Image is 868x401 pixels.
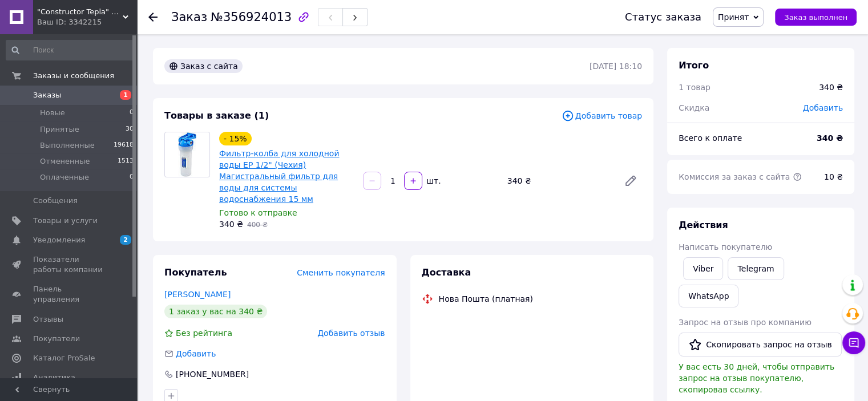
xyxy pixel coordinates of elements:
[679,103,709,112] span: Скидка
[683,257,723,280] a: Viber
[679,60,709,71] span: Итого
[175,368,250,380] div: [PHONE_NUMBER]
[37,7,123,17] span: "Constructor Tepla" Конструктор Тепла
[164,267,227,278] span: Покупатель
[40,156,90,167] span: Отмененные
[33,71,114,81] span: Заказы и сообщения
[33,314,63,325] span: Отзывы
[126,124,134,135] span: 30
[33,90,61,100] span: Заказы
[679,242,772,252] span: Написать покупателю
[819,82,843,93] div: 340 ₴
[40,140,95,151] span: Выполненные
[775,9,857,26] button: Заказ выполнен
[817,133,843,143] b: 340 ₴
[164,305,267,318] div: 1 заказ у вас на 340 ₴
[33,216,98,226] span: Товары и услуги
[297,268,385,277] span: Сменить покупателя
[33,254,106,275] span: Показатели работы компании
[423,175,442,187] div: шт.
[679,220,728,230] span: Действия
[562,110,642,122] span: Добавить товар
[33,334,80,344] span: Покупатели
[176,349,216,358] span: Добавить
[625,11,701,23] div: Статус заказа
[619,169,642,192] a: Редактировать
[219,208,297,217] span: Готово к отправке
[718,13,749,22] span: Принят
[6,40,135,60] input: Поиск
[164,290,231,299] a: [PERSON_NAME]
[164,110,269,121] span: Товары в заказе (1)
[679,318,812,327] span: Запрос на отзыв про компанию
[679,172,802,181] span: Комиссия за заказ с сайта
[503,173,615,189] div: 340 ₴
[679,362,834,394] span: У вас есть 30 дней, чтобы отправить запрос на отзыв покупателю, скопировав ссылку.
[120,90,131,100] span: 1
[679,83,710,92] span: 1 товар
[118,156,134,167] span: 1513
[679,333,842,357] button: Скопировать запрос на отзыв
[33,372,75,383] span: Аналитика
[40,108,65,118] span: Новые
[679,133,742,143] span: Всего к оплате
[33,353,95,363] span: Каталог ProSale
[817,164,850,189] div: 10 ₴
[37,17,137,27] div: Ваш ID: 3342215
[33,284,106,305] span: Панель управления
[33,235,85,245] span: Уведомления
[728,257,784,280] a: Telegram
[247,221,268,229] span: 400 ₴
[211,10,292,24] span: №356924013
[40,172,89,183] span: Оплаченные
[164,59,243,73] div: Заказ с сайта
[842,331,865,354] button: Чат с покупателем
[219,149,339,204] a: Фильтр-колба для холодной воды EP 1/2" (Чехия) Магистральный фильтр для воды для системы водоснаб...
[219,132,252,145] div: - 15%
[803,103,843,112] span: Добавить
[176,329,232,338] span: Без рейтинга
[40,124,79,135] span: Принятые
[590,62,642,71] time: [DATE] 18:10
[178,132,197,177] img: Фильтр-колба для холодной воды EP 1/2" (Чехия) Магистральный фильтр для воды для системы водоснаб...
[219,220,243,229] span: 340 ₴
[148,11,158,23] div: Вернуться назад
[120,235,131,245] span: 2
[114,140,134,151] span: 19618
[33,196,78,206] span: Сообщения
[422,267,471,278] span: Доставка
[679,285,738,307] a: WhatsApp
[171,10,207,24] span: Заказ
[784,13,847,22] span: Заказ выполнен
[130,108,134,118] span: 0
[317,329,385,338] span: Добавить отзыв
[436,293,536,305] div: Нова Пошта (платная)
[130,172,134,183] span: 0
